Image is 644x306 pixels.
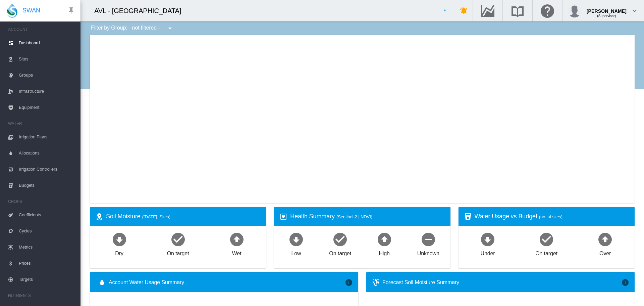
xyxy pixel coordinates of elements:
span: SWAN [22,6,40,15]
md-icon: icon-thermometer-lines [372,278,380,287]
span: (no. of sites) [539,214,562,219]
button: icon-menu-down [163,21,177,35]
md-icon: icon-heart-box-outline [279,213,287,221]
md-icon: icon-minus-circle [420,231,436,247]
div: Forecast Soil Moisture Summary [382,279,621,286]
div: Unknown [417,247,439,257]
span: Account Water Usage Summary [109,279,345,286]
div: Filter by Group: - not filtered - [86,21,179,35]
md-icon: icon-arrow-down-bold-circle [111,231,127,247]
md-icon: icon-checkbox-marked-circle [538,231,554,247]
md-icon: icon-menu-down [166,24,174,32]
md-icon: icon-water [98,278,106,287]
span: Prices [19,255,75,271]
span: Infrastructure [19,83,75,99]
div: On target [167,247,189,257]
span: Targets [19,271,75,288]
md-icon: icon-chevron-down [631,7,639,15]
img: profile.jpg [568,4,581,17]
md-icon: Click here for help [539,7,555,15]
span: NUTRIENTS [8,290,75,301]
md-icon: icon-information [345,278,353,287]
md-icon: icon-checkbox-marked-circle [332,231,348,247]
span: Equipment [19,99,75,116]
md-icon: icon-arrow-up-bold-circle [597,231,613,247]
div: On target [329,247,351,257]
div: Low [291,247,301,257]
span: Budgets [19,177,75,193]
md-icon: icon-arrow-down-bold-circle [480,231,496,247]
span: Allocations [19,145,75,161]
span: Irrigation Plans [19,129,75,145]
button: icon-bell-ring [457,4,471,17]
md-icon: Go to the Data Hub [480,7,496,15]
span: Cycles [19,223,75,239]
span: Sites [19,51,75,67]
span: Coefficients [19,207,75,223]
md-icon: Search the knowledge base [509,7,526,15]
span: Groups [19,67,75,83]
md-icon: icon-information [621,278,629,287]
span: Dashboard [19,35,75,51]
md-icon: icon-pin [67,7,75,15]
div: Health Summary [290,212,445,221]
span: (Sentinel-2 | NDVI) [336,214,372,219]
div: Soil Moisture [106,212,261,221]
div: Wet [232,247,241,257]
md-icon: icon-arrow-up-bold-circle [229,231,245,247]
div: AVL - [GEOGRAPHIC_DATA] [94,6,187,15]
div: Dry [115,247,123,257]
div: Under [481,247,495,257]
div: Over [599,247,611,257]
span: WATER [8,118,75,129]
md-icon: icon-bell-ring [460,7,468,15]
md-icon: icon-arrow-down-bold-circle [288,231,304,247]
md-icon: icon-arrow-up-bold-circle [376,231,392,247]
md-icon: icon-checkbox-marked-circle [170,231,186,247]
img: SWAN-Landscape-Logo-Colour-drop.png [7,4,17,18]
div: On target [535,247,557,257]
div: Water Usage vs Budget [475,212,629,221]
md-icon: icon-map-marker-radius [95,213,103,221]
span: Metrics [19,239,75,255]
md-icon: icon-cup-water [464,213,472,221]
span: ([DATE], Sites) [142,214,170,219]
span: Irrigation Controllers [19,161,75,177]
span: (Supervisor) [597,14,616,18]
span: ACCOUNT [8,24,75,35]
div: High [379,247,390,257]
span: CROPS [8,196,75,207]
div: [PERSON_NAME] [587,5,627,12]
